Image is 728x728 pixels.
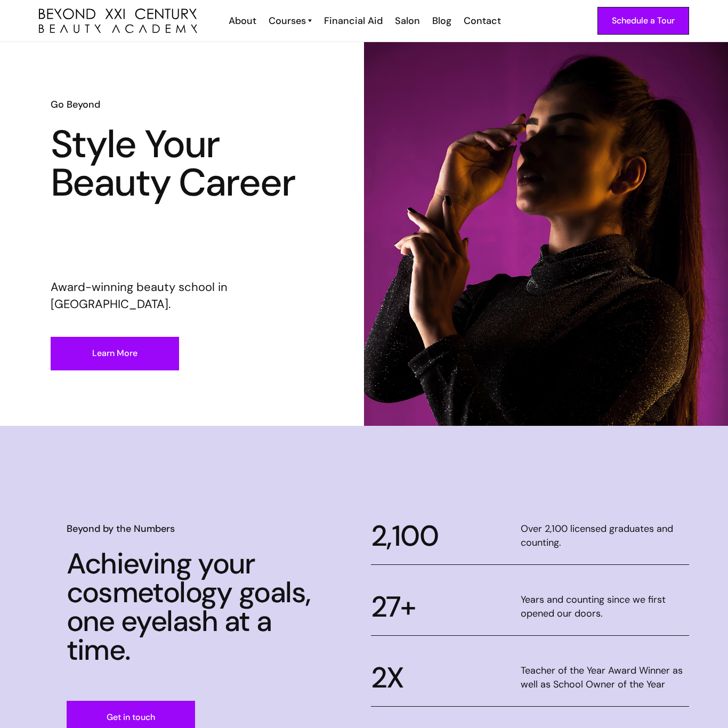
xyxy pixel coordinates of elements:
[229,14,256,28] div: About
[457,14,506,28] a: Contact
[395,14,420,28] div: Salon
[51,98,314,111] h6: Go Beyond
[39,9,197,34] a: home
[67,549,330,665] h3: Achieving your cosmetology goals, one eyelash at a time.
[521,664,689,692] div: Teacher of the Year Award Winner as well as School Owner of the Year
[371,593,415,621] div: 27+
[67,522,330,536] h6: Beyond by the Numbers
[371,664,404,692] div: 2X
[51,337,179,370] a: Learn More
[51,125,314,202] h1: Style Your Beauty Career
[317,14,388,28] a: Financial Aid
[269,14,312,28] a: Courses
[364,42,728,426] img: beauty school student model
[39,9,197,34] img: beyond 21st century beauty academy logo
[388,14,425,28] a: Salon
[464,14,501,28] div: Contact
[612,14,675,28] div: Schedule a Tour
[222,14,262,28] a: About
[51,279,314,313] p: Award-winning beauty school in [GEOGRAPHIC_DATA].
[269,14,306,28] div: Courses
[324,14,383,28] div: Financial Aid
[521,522,689,551] div: Over 2,100 licensed graduates and counting.
[371,522,438,551] div: 2,100
[521,593,689,621] div: Years and counting since we first opened our doors.
[425,14,457,28] a: Blog
[432,14,451,28] div: Blog
[597,7,689,35] a: Schedule a Tour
